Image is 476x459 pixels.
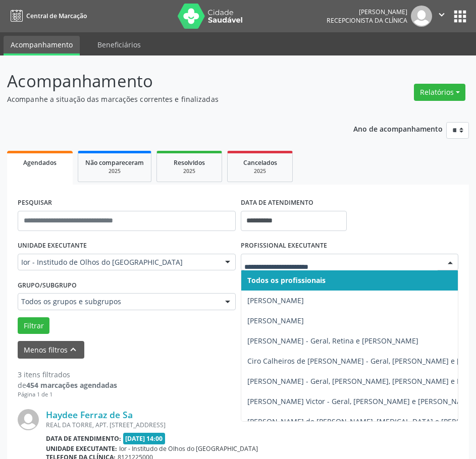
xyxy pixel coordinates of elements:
span: Recepcionista da clínica [327,16,407,25]
span: [PERSON_NAME] Victor - Geral, [PERSON_NAME] e [PERSON_NAME] [247,396,474,406]
strong: 454 marcações agendadas [26,380,117,390]
span: [DATE] 14:00 [123,433,166,444]
span: Central de Marcação [26,12,87,20]
div: [PERSON_NAME] [327,8,407,16]
div: REAL DA TORRE, APT. [STREET_ADDRESS] [46,421,307,429]
span: Ior - Institudo de Olhos do [GEOGRAPHIC_DATA] [21,257,215,267]
label: DATA DE ATENDIMENTO [241,195,313,211]
a: Haydee Ferraz de Sa [46,409,133,420]
span: [PERSON_NAME] [247,316,304,325]
span: Agendados [23,158,57,167]
a: Beneficiários [90,36,148,53]
i:  [436,9,447,20]
label: UNIDADE EXECUTANTE [18,238,87,254]
div: de [18,380,117,390]
div: 2025 [85,167,144,175]
span: [PERSON_NAME] [247,296,304,305]
label: PESQUISAR [18,195,52,211]
div: 3 itens filtrados [18,369,117,380]
span: Todos os profissionais [247,275,326,285]
span: [PERSON_NAME] - Geral, Retina e [PERSON_NAME] [247,336,418,346]
a: Acompanhamento [4,36,80,55]
div: Página 1 de 1 [18,390,117,399]
span: Não compareceram [85,158,144,167]
img: img [411,6,432,27]
i: keyboard_arrow_up [68,344,79,355]
button: Filtrar [18,317,49,334]
span: Resolvidos [174,158,205,167]
button: Relatórios [414,84,465,101]
label: PROFISSIONAL EXECUTANTE [241,238,327,254]
span: Ior - Institudo de Olhos do [GEOGRAPHIC_DATA] [119,444,258,453]
p: Acompanhe a situação das marcações correntes e finalizadas [7,94,331,104]
p: Acompanhamento [7,69,331,94]
img: img [18,409,39,430]
b: Data de atendimento: [46,434,121,443]
b: Unidade executante: [46,444,117,453]
a: Central de Marcação [7,8,87,24]
button:  [432,6,451,27]
span: Cancelados [243,158,277,167]
div: 2025 [164,167,215,175]
button: apps [451,8,469,25]
button: Menos filtroskeyboard_arrow_up [18,341,84,359]
span: Todos os grupos e subgrupos [21,297,215,307]
div: 2025 [235,167,285,175]
label: Grupo/Subgrupo [18,277,77,293]
p: Ano de acompanhamento [353,122,443,135]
